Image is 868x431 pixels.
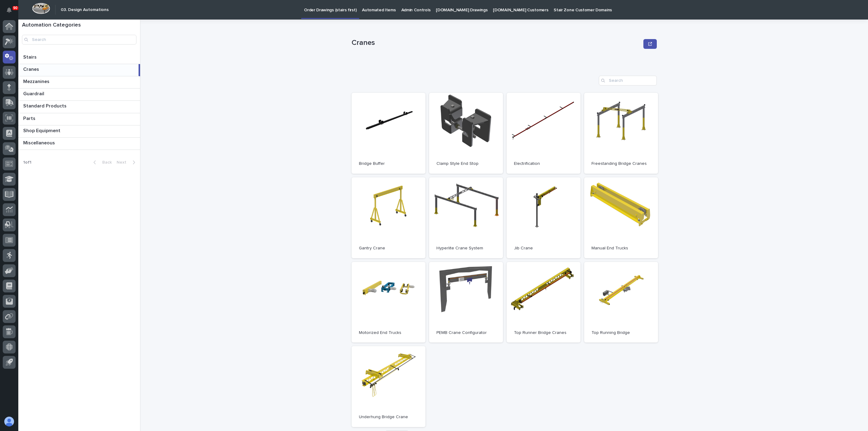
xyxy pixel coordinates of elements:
[23,65,40,72] p: Cranes
[8,7,16,17] div: Notifications90
[18,76,140,89] a: MezzaninesMezzanines
[23,78,51,85] p: Mezzanines
[429,262,503,343] a: PEMB Crane Configurator
[352,177,425,258] a: Gantry Crane
[514,246,573,251] p: Jib Crane
[22,22,136,29] h1: Automation Categories
[3,415,16,428] button: users-avatar
[23,114,37,121] p: Parts
[89,160,114,165] button: Back
[584,262,658,343] a: Top Running Bridge
[18,101,140,113] a: Standard ProductsStandard Products
[18,89,140,101] a: GuardrailGuardrail
[18,64,140,76] a: CranesCranes
[359,330,418,335] p: Motorized End Trucks
[23,127,62,134] p: Shop Equipment
[591,161,651,166] p: Freestanding Bridge Cranes
[18,138,140,150] a: MiscellaneousMiscellaneous
[117,160,130,165] span: Next
[429,93,503,174] a: Clamp Style End Stop
[22,35,136,45] input: Search
[23,90,45,97] p: Guardrail
[507,93,580,174] a: Electrification
[61,7,109,13] h2: 03. Design Automations
[429,177,503,258] a: Hyperlite Crane System
[507,262,580,343] a: Top Runner Bridge Cranes
[359,161,418,166] p: Bridge Buffer
[18,125,140,138] a: Shop EquipmentShop Equipment
[591,246,651,251] p: Manual End Trucks
[99,160,112,165] span: Back
[514,161,573,166] p: Electrification
[514,330,573,335] p: Top Runner Bridge Cranes
[18,113,140,125] a: PartsParts
[352,93,425,174] a: Bridge Buffer
[352,38,641,47] p: Cranes
[359,415,418,420] p: Underhung Bridge Crane
[18,155,36,170] p: 1 of 1
[359,246,418,251] p: Gantry Crane
[584,177,658,258] a: Manual End Trucks
[591,330,651,335] p: Top Running Bridge
[13,6,17,10] p: 90
[584,93,658,174] a: Freestanding Bridge Cranes
[352,262,425,343] a: Motorized End Trucks
[436,246,496,251] p: Hyperlite Crane System
[599,76,657,85] input: Search
[23,102,68,109] p: Standard Products
[32,3,50,14] img: Workspace Logo
[3,4,16,16] button: Notifications
[436,330,496,335] p: PEMB Crane Configurator
[352,346,425,427] a: Underhung Bridge Crane
[507,177,580,258] a: Jib Crane
[23,139,56,146] p: Miscellaneous
[18,52,140,64] a: StairsStairs
[23,53,38,60] p: Stairs
[436,161,496,166] p: Clamp Style End Stop
[114,160,140,165] button: Next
